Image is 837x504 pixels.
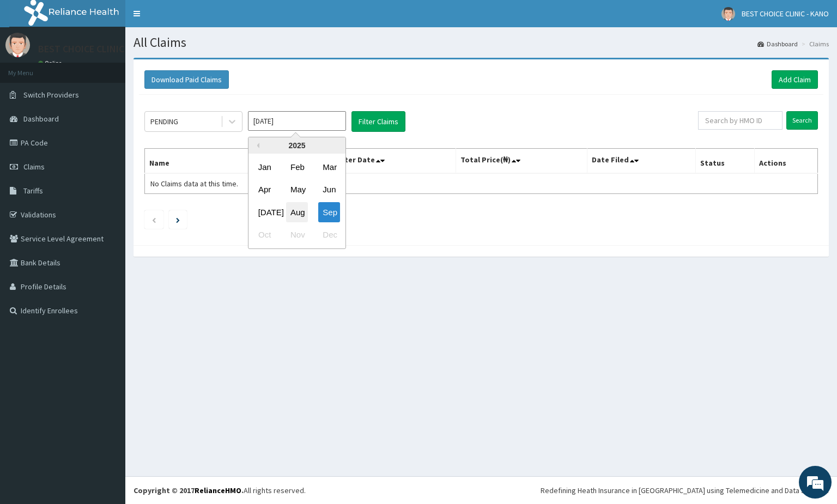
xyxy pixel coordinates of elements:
span: BEST CHOICE CLINIC - KANO [742,9,829,19]
div: Choose March 2025 [318,157,340,177]
span: Claims [23,162,45,172]
th: Actions [754,149,817,174]
input: Search [786,111,818,130]
a: Dashboard [757,39,798,48]
h1: All Claims [134,35,829,50]
div: Choose June 2025 [318,180,340,200]
th: Status [696,149,754,174]
span: Tariffs [23,186,43,196]
a: RelianceHMO [195,485,241,495]
img: User Image [721,7,735,21]
p: BEST CHOICE CLINIC - KANO [38,44,156,54]
strong: Copyright © 2017 . [134,485,244,495]
footer: All rights reserved. [125,476,837,504]
span: Switch Providers [23,90,79,100]
input: Search by HMO ID [698,111,783,130]
div: Choose February 2025 [286,157,308,177]
div: Minimize live chat window [179,5,205,32]
input: Select Month and Year [248,111,346,131]
div: Choose April 2025 [254,180,276,200]
div: Chat with us now [57,61,183,75]
a: Online [38,59,64,67]
div: Choose January 2025 [254,157,276,177]
th: Date Filed [587,149,696,174]
span: No Claims data at this time. [150,179,238,189]
div: Choose May 2025 [286,180,308,200]
img: User Image [5,33,30,57]
a: Previous page [151,215,156,224]
li: Claims [799,39,829,48]
div: 2025 [248,137,345,154]
div: Choose September 2025 [318,202,340,222]
img: d_794563401_company_1708531726252_794563401 [20,54,44,82]
button: Previous Year [254,143,259,148]
th: Total Price(₦) [456,149,587,174]
div: Choose July 2025 [254,202,276,222]
a: Add Claim [772,70,818,89]
button: Filter Claims [351,111,405,132]
a: Next page [176,215,180,224]
button: Download Paid Claims [144,70,229,89]
div: PENDING [150,116,178,127]
th: Name [145,149,314,174]
textarea: Type your message and hit 'Enter' [5,297,208,336]
div: Choose August 2025 [286,202,308,222]
div: Redefining Heath Insurance in [GEOGRAPHIC_DATA] using Telemedicine and Data Science! [541,485,829,496]
span: We're online! [63,137,150,247]
span: Dashboard [23,114,59,124]
div: month 2025-09 [248,156,345,246]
